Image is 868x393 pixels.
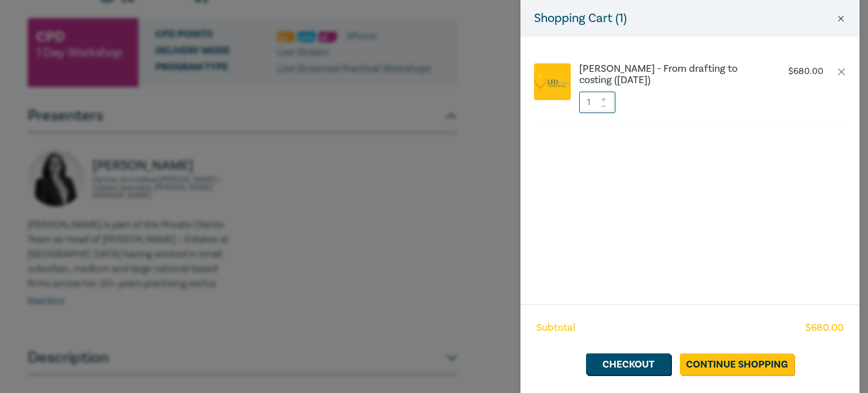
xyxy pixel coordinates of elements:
h5: Shopping Cart ( 1 ) [534,9,627,28]
input: 1 [579,92,615,113]
img: logo.png [534,74,571,90]
span: Subtotal [536,321,575,335]
a: Continue Shopping [680,353,794,375]
button: Close [836,14,846,24]
a: [PERSON_NAME] - From drafting to costing ([DATE]) [579,63,767,86]
span: $ 680.00 [805,321,844,335]
p: $ 680.00 [788,66,823,77]
a: Checkout [586,353,671,375]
